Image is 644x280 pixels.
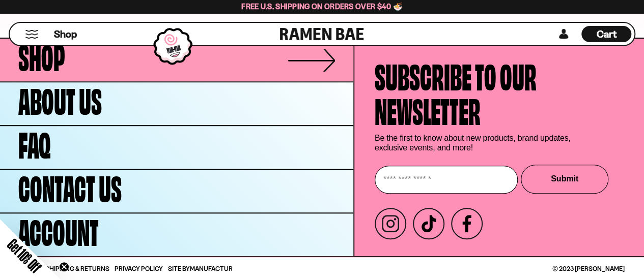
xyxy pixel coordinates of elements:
[190,264,233,272] a: Manufactur
[54,27,77,41] span: Shop
[18,81,102,116] span: About Us
[168,265,233,272] span: Site By
[241,2,403,11] span: Free U.S. Shipping on Orders over $40 🍜
[375,133,578,152] p: Be the first to know about new products, brand updates, exclusive events, and more!
[375,166,518,194] input: Enter your email
[115,265,163,272] a: Privacy Policy
[59,262,69,272] button: Close teaser
[25,30,39,39] button: Mobile Menu Trigger
[581,23,631,45] div: Cart
[552,265,625,272] span: © 2023 [PERSON_NAME]
[375,57,537,126] h4: Subscribe to our newsletter
[18,125,51,160] span: FAQ
[54,26,77,42] a: Shop
[18,212,99,247] span: Account
[45,265,109,272] a: Shipping & Returns
[597,28,617,40] span: Cart
[5,236,44,275] span: Get 10% Off
[521,165,608,194] button: Submit
[18,169,122,203] span: Contact Us
[18,38,65,72] span: Shop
